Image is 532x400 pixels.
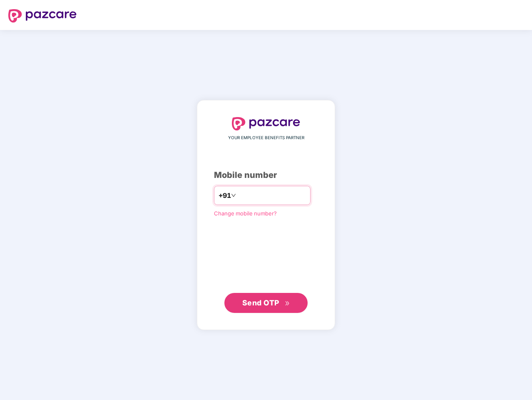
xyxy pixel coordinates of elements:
img: logo [232,117,300,130]
button: Send OTPdouble-right [224,293,308,313]
span: +91 [219,190,231,201]
a: Change mobile number? [214,210,277,217]
span: Send OTP [242,298,279,307]
span: YOUR EMPLOYEE BENEFITS PARTNER [228,135,304,141]
span: down [231,193,236,198]
div: Mobile number [214,169,318,182]
img: logo [8,9,77,22]
span: double-right [285,301,290,306]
